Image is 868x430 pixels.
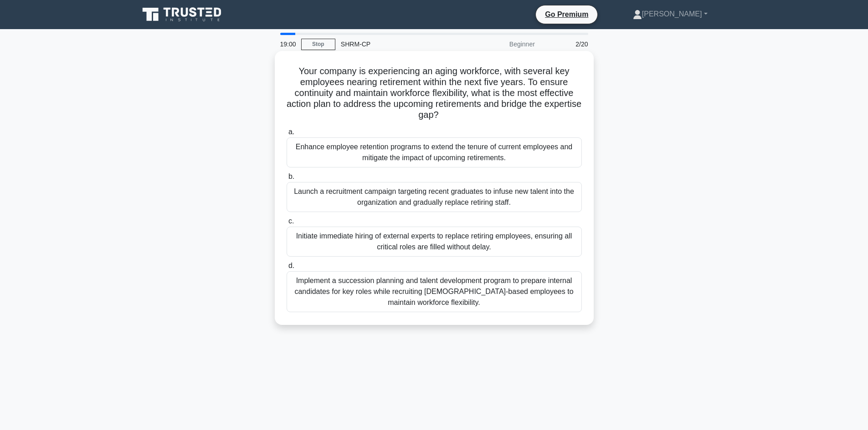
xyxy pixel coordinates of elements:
a: Go Premium [539,9,594,20]
a: Stop [301,39,335,50]
a: [PERSON_NAME] [611,5,729,23]
h5: Your company is experiencing an aging workforce, with several key employees nearing retirement wi... [286,66,583,121]
div: Launch a recruitment campaign targeting recent graduates to infuse new talent into the organizati... [287,182,582,212]
div: Implement a succession planning and talent development program to prepare internal candidates for... [287,271,582,312]
span: c. [288,217,294,225]
div: Beginner [461,35,540,53]
div: SHRM-CP [335,35,461,53]
div: 2/20 [540,35,594,53]
span: d. [288,262,294,269]
span: a. [288,128,294,136]
div: 19:00 [275,35,301,53]
span: b. [288,172,294,180]
div: Enhance employee retention programs to extend the tenure of current employees and mitigate the im... [287,137,582,167]
div: Initiate immediate hiring of external experts to replace retiring employees, ensuring all critica... [287,227,582,257]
